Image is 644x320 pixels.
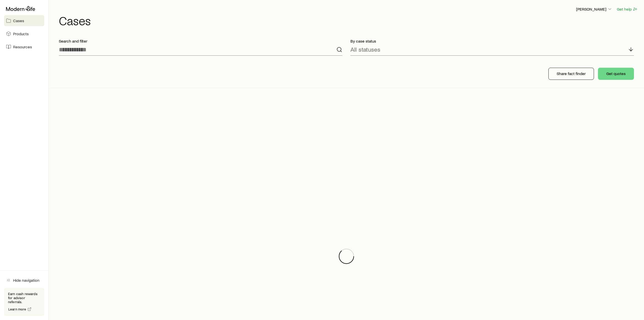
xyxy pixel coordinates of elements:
[13,278,39,283] span: Hide navigation
[8,307,26,311] span: Learn more
[59,14,638,26] h1: Cases
[4,28,44,39] a: Products
[576,7,612,12] p: [PERSON_NAME]
[557,71,586,76] p: Share fact finder
[617,6,638,12] button: Get help
[59,39,342,44] p: Search and filter
[13,31,29,36] span: Products
[350,46,380,53] p: All statuses
[13,18,24,23] span: Cases
[4,41,44,52] a: Resources
[8,292,40,304] p: Earn cash rewards for advisor referrals.
[13,44,32,49] span: Resources
[548,68,594,80] button: Share fact finder
[4,288,44,316] div: Earn cash rewards for advisor referrals.Learn more
[4,275,44,286] button: Hide navigation
[350,39,634,44] p: By case status
[576,6,613,12] button: [PERSON_NAME]
[4,15,44,26] a: Cases
[598,68,634,80] button: Get quotes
